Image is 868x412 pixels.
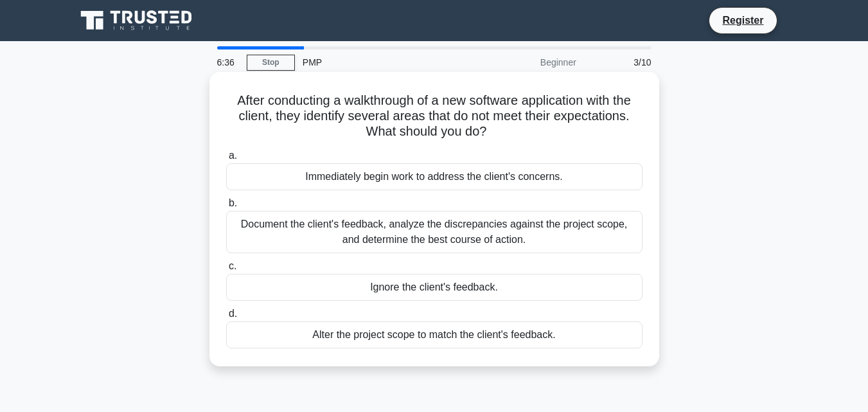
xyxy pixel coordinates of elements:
div: Immediately begin work to address the client's concerns. [226,163,642,190]
div: PMP [295,49,472,75]
div: 3/10 [584,49,659,75]
div: Beginner [472,49,584,75]
div: 6:36 [209,49,247,75]
span: b. [229,197,237,208]
span: d. [229,308,237,319]
h5: After conducting a walkthrough of a new software application with the client, they identify sever... [225,93,644,140]
div: Ignore the client's feedback. [226,274,642,301]
span: c. [229,260,236,271]
a: Stop [247,55,295,71]
div: Alter the project scope to match the client's feedback. [226,321,642,348]
span: a. [229,150,237,161]
a: Register [714,12,771,28]
div: Document the client's feedback, analyze the discrepancies against the project scope, and determin... [226,211,642,253]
